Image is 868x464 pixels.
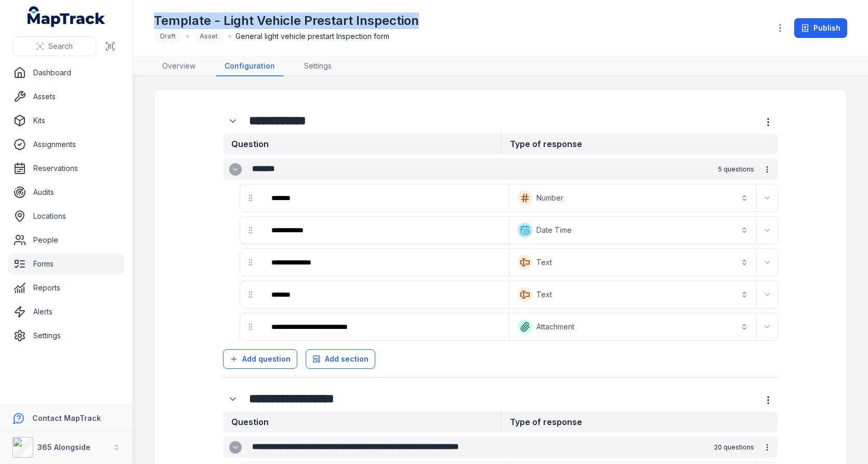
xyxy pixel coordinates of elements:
button: Expand [223,111,243,131]
a: Overview [154,57,204,76]
a: Audits [8,182,124,203]
strong: Question [223,412,501,432]
svg: drag [246,194,255,202]
a: Reservations [8,158,124,179]
button: Expand [223,389,243,409]
svg: drag [246,290,255,299]
h1: Template - Light Vehicle Prestart Inspection [154,12,419,29]
a: Locations [8,206,124,227]
div: drag [240,188,261,208]
a: Reports [8,277,124,298]
button: Expand [759,254,775,271]
a: Assets [8,86,124,107]
button: more-detail [758,439,776,456]
button: Number [511,187,754,209]
a: Alerts [8,301,124,322]
svg: drag [246,226,255,234]
div: drag [240,220,261,241]
strong: Type of response [501,134,778,154]
button: Expand [759,286,775,303]
a: Assignments [8,134,124,155]
div: :rrc:-form-item-label [263,283,507,306]
strong: 365 Alongside [37,443,90,452]
svg: drag [246,323,255,331]
button: Publish [794,18,847,38]
a: People [8,230,124,250]
span: General light vehicle prestart Inspection form [235,31,389,42]
div: :rro:-form-item-label [223,389,245,409]
a: Dashboard [8,62,124,83]
a: Configuration [216,57,283,76]
a: Settings [8,325,124,346]
span: Add section [325,354,369,364]
div: :rr6:-form-item-label [263,251,507,274]
a: MapTrack [28,6,106,27]
div: :rqq:-form-item-label [263,187,507,209]
a: Settings [296,57,340,76]
button: Expand [229,163,242,176]
button: Text [511,251,754,274]
strong: Question [223,134,501,154]
span: 5 questions [718,165,754,174]
button: Add question [223,349,297,369]
div: Draft [154,29,182,44]
strong: Contact MapTrack [32,414,101,422]
button: Expand [229,441,242,454]
button: Attachment [511,315,754,338]
div: Asset [193,29,224,44]
div: :rr0:-form-item-label [263,219,507,242]
button: more-detail [758,390,778,410]
button: more-detail [758,161,776,178]
div: :rri:-form-item-label [263,315,507,338]
button: Date Time [511,219,754,242]
button: Text [511,283,754,306]
button: Expand [759,319,775,335]
button: more-detail [758,112,778,132]
a: Forms [8,254,124,274]
svg: drag [246,258,255,267]
a: Kits [8,110,124,131]
span: Add question [242,354,291,364]
div: drag [240,252,261,273]
button: Expand [759,222,775,238]
button: Expand [759,190,775,206]
button: Add section [306,349,375,369]
button: Search [12,36,96,56]
strong: Type of response [501,412,778,432]
div: :rqe:-form-item-label [223,111,245,131]
span: Search [48,41,73,51]
div: drag [240,316,261,337]
div: drag [240,284,261,305]
span: 20 questions [714,443,754,452]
